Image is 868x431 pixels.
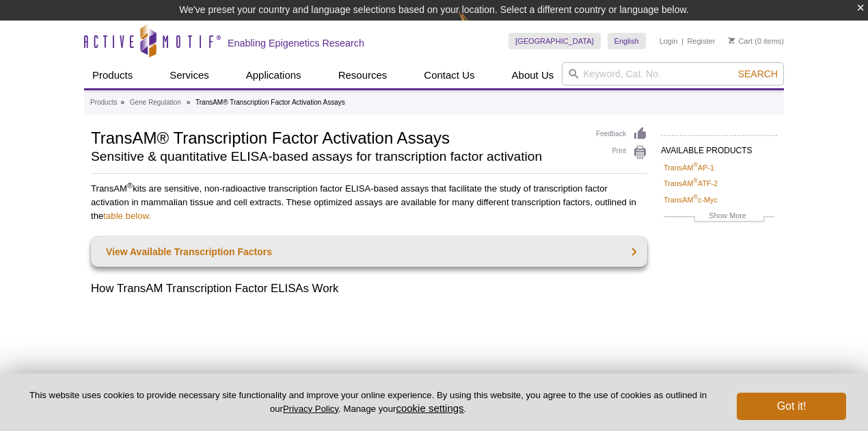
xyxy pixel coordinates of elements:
img: Your Cart [729,37,735,44]
li: » [187,99,191,106]
sup: ® [693,161,698,168]
a: View Available Transcription Factors [91,237,647,267]
a: [GEOGRAPHIC_DATA] [508,33,601,49]
a: TransAM®c-Myc [664,194,718,206]
li: TransAM® Transcription Factor Activation Assays [195,99,345,106]
p: TransAM kits are sensitive, non-radioactive transcription factor ELISA-based assays that facilita... [91,182,647,223]
p: This website uses cookies to provide necessary site functionality and improve your online experie... [22,389,714,415]
a: About Us [504,62,562,88]
a: Privacy Policy [283,404,338,414]
a: Products [84,62,141,88]
a: Contact Us [416,62,483,88]
h2: How TransAM Transcription Factor ELISAs Work [91,280,647,297]
button: Got it! [737,393,846,420]
h2: AVAILABLE PRODUCTS [661,135,777,159]
li: » [120,99,124,106]
sup: ® [693,178,698,185]
a: Show More [664,209,774,225]
a: Login [660,36,678,46]
input: Keyword, Cat. No. [562,62,784,86]
h2: Sensitive & quantitative ELISA-based assays for transcription factor activation [91,151,582,163]
a: Services [161,62,217,88]
a: English [608,33,646,49]
li: (0 items) [729,33,784,49]
a: Products [90,96,117,109]
a: Print [596,145,647,160]
img: Change Here [459,10,495,42]
sup: ® [127,181,133,190]
a: Resources [330,62,396,88]
span: Search [738,68,778,79]
h2: Enabling Epigenetics Research [228,37,364,49]
a: TransAM®ATF-2 [664,177,718,190]
a: Gene Regulation [130,96,181,109]
h1: TransAM® Transcription Factor Activation Assays [91,127,582,147]
sup: ® [693,194,698,200]
li: | [681,33,683,49]
a: TransAM®AP-1 [664,161,714,174]
button: cookie settings [396,402,463,414]
a: table below. [103,211,151,221]
a: Cart [729,36,752,46]
a: Register [687,36,715,46]
a: Feedback [596,127,647,142]
a: Applications [238,62,310,88]
button: Search [734,68,782,80]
